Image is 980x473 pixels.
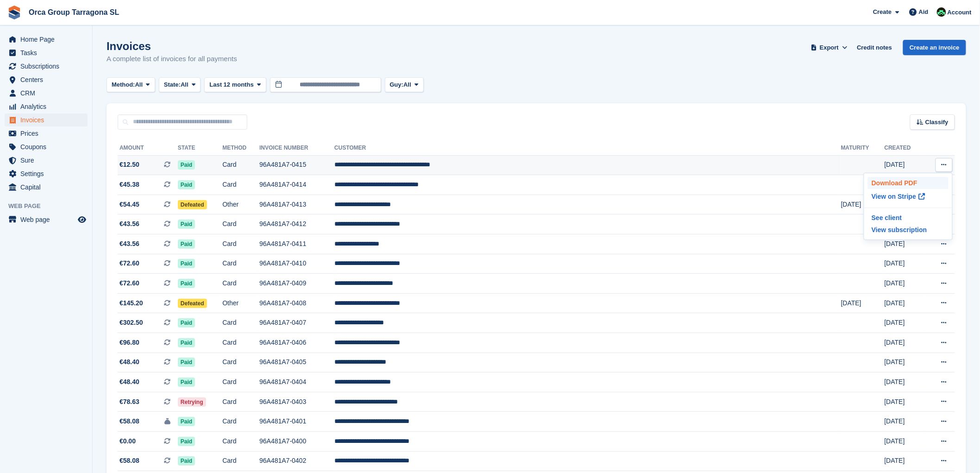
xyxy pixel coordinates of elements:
[20,216,50,223] font: Web page
[20,157,34,164] font: Sure
[334,145,366,151] font: Customer
[222,358,236,366] font: Card
[119,299,143,307] font: €145.20
[885,240,905,247] font: [DATE]
[119,319,143,326] font: €302.50
[868,189,949,204] a: View on Stripe
[885,398,905,405] font: [DATE]
[868,224,949,236] a: View subscription
[5,167,88,180] a: menu
[209,81,253,88] font: Last 12 months
[181,418,192,425] font: Paid
[181,340,192,346] font: Paid
[20,116,44,124] font: Invoices
[5,73,88,86] a: menu
[29,8,119,16] font: Orca Group Tarragona SL
[5,46,88,59] a: menu
[76,214,88,225] a: Store Preview
[119,145,144,151] font: Amount
[259,339,306,346] font: 96A481A7-0406
[159,77,201,93] button: State: All
[5,140,88,153] a: menu
[222,339,236,346] font: Card
[181,379,192,385] font: Paid
[181,260,192,267] font: Paid
[181,182,192,188] font: Paid
[222,299,239,307] font: Other
[841,299,861,307] font: [DATE]
[181,399,203,405] font: Retrying
[885,259,905,267] font: [DATE]
[20,89,35,97] font: CRM
[222,378,236,385] font: Card
[20,170,44,177] font: Settings
[919,8,929,15] font: Aid
[222,398,236,405] font: Card
[119,279,139,287] font: €72.60
[885,279,905,287] font: [DATE]
[259,240,306,247] font: 96A481A7-0411
[873,8,892,15] font: Create
[222,259,236,267] font: Card
[903,40,966,55] a: Create an invoice
[181,280,192,287] font: Paid
[119,220,139,227] font: €43.56
[885,437,905,445] font: [DATE]
[181,320,192,326] font: Paid
[20,76,43,83] font: Centers
[181,241,192,247] font: Paid
[390,81,404,88] font: Guy:
[937,7,946,17] img: Tania
[222,181,236,188] font: Card
[885,339,905,346] font: [DATE]
[259,201,306,208] font: 96A481A7-0413
[885,145,911,151] font: Created
[5,181,88,194] a: menu
[872,226,927,233] font: View subscription
[854,40,896,55] a: Credit notes
[20,63,59,70] font: Subscriptions
[222,457,236,464] font: Card
[20,36,55,43] font: Home Page
[222,220,236,227] font: Card
[872,214,902,221] font: See client
[259,378,306,385] font: 96A481A7-0404
[119,398,139,405] font: €78.63
[222,161,236,168] font: Card
[25,5,123,20] a: Orca Group Tarragona SL
[222,417,236,425] font: Card
[5,60,88,73] a: menu
[259,319,306,326] font: 96A481A7-0407
[181,81,188,88] font: All
[119,437,136,445] font: €0.00
[222,201,239,208] font: Other
[5,127,88,140] a: menu
[8,202,41,209] font: Web page
[181,438,192,445] font: Paid
[222,145,246,151] font: Method
[222,240,236,247] font: Card
[112,81,135,88] font: Method:
[259,299,306,307] font: 96A481A7-0408
[181,359,192,366] font: Paid
[885,457,905,464] font: [DATE]
[20,143,46,151] font: Coupons
[20,103,46,110] font: Analytics
[164,81,181,88] font: State:
[20,130,38,137] font: Prices
[119,339,139,346] font: €96.80
[885,319,905,326] font: [DATE]
[841,145,869,151] font: Maturity
[259,181,306,188] font: 96A481A7-0414
[385,77,424,93] button: Guy: All
[7,6,21,19] img: stora-icon-8386f47178a22dfd0bd8f6a31ec36ba5ce8667c1dd55bd0f319d3a0aa187defe.svg
[107,55,237,63] font: A complete list of invoices for all payments
[885,358,905,366] font: [DATE]
[20,49,37,57] font: Tasks
[868,212,949,224] a: See client
[259,279,306,287] font: 96A481A7-0409
[119,378,139,385] font: €48.40
[259,417,306,425] font: 96A481A7-0401
[119,457,139,464] font: €58.08
[119,240,139,247] font: €43.56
